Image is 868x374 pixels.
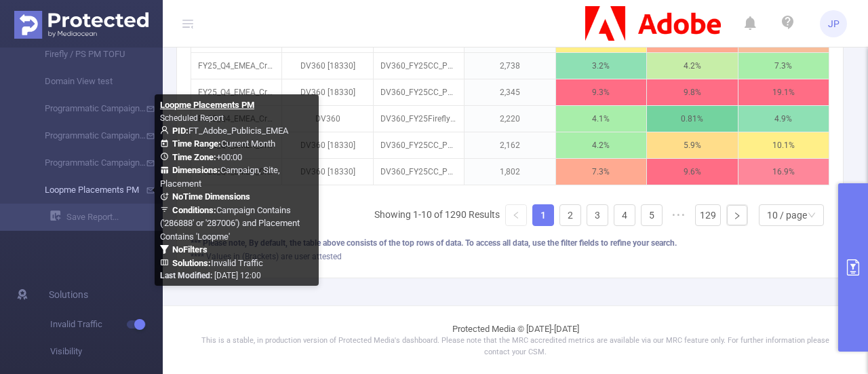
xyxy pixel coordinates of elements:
a: 2 [560,205,580,225]
p: DV360 [18330] [282,132,372,158]
p: 2,162 [465,132,555,158]
p: 2,738 [465,53,555,79]
p: 4.2% [556,132,646,158]
li: 4 [614,204,635,226]
li: 129 [695,204,721,226]
span: [DATE] 12:00 [160,271,261,280]
p: 4.1% [556,106,646,132]
li: Next 5 Pages [668,204,690,226]
p: 2,345 [465,79,555,105]
i: icon: left [512,211,520,219]
p: DV360_FY25CC_PSP_Affinity-Discover-IND-PHSP-Google_DE_DSK_ST_728x90_Nicola-Creative1-LoopMe-HighI... [374,79,464,105]
span: ••• [668,204,690,226]
p: 7.3% [556,159,646,185]
li: 5 [641,204,663,226]
span: Campaign Contains ('286888' or '287006') and Placement Contains 'Loopme' [160,205,300,242]
span: Campaign, Site, Placement [160,165,280,189]
span: Scheduled Report [160,113,224,123]
b: Last Modified: [160,271,212,280]
p: FY25_Q4_EMEA_Creative_EveryoneCan_Progression_Progression_CP2ZDP1_P42497_NA [286888] [191,53,281,79]
li: 3 [587,204,608,226]
a: 3 [587,205,608,225]
b: Time Range: [172,138,221,149]
p: 16.9% [738,159,829,185]
a: 129 [696,205,720,225]
b: Dimensions : [172,165,220,175]
p: 19.1% [738,79,829,105]
p: DV360 [18330] [282,159,372,185]
p: DV360 [18330] [282,79,372,105]
i: icon: right [733,212,741,220]
a: Firefly / PS PM TOFU [27,41,146,68]
a: Programmatic Campaigns Monthly MFA [27,122,146,149]
li: 1 [532,204,554,226]
span: Invalid Traffic [50,311,163,338]
p: 5.9% [647,132,737,158]
p: 7.3% [738,53,829,79]
p: FY25_Q4_EMEA_Creative_EveryoneCan_Progression_Progression_CP2ZDP1_P42497_NA [286888] [191,79,281,105]
p: DV360_FY25CC_PSP_Affinity-Discover-IND-PHSP-Google_FR_DSK_ST_300x600_Zak-Creative1-LoopMe-HighImp... [374,132,464,158]
a: Save Report... [50,204,163,231]
p: DV360 [18330] [282,53,372,79]
a: 5 [642,205,662,225]
img: Protected Media [14,11,149,39]
p: 1,802 [465,159,555,185]
li: 2 [559,204,581,226]
a: Loopme Placements PM [27,176,146,204]
span: JP [828,10,840,37]
p: This is a stable, in production version of Protected Media's dashboard. Please note that the MRC ... [197,335,834,358]
p: 2,220 [465,106,555,132]
b: PID: [172,126,189,136]
b: Conditions : [172,205,216,215]
span: FT_Adobe_Publicis_EMEA Current Month +00:00 [160,126,300,268]
p: DV360_FY25CC_PSP_Affinity-Discover-IND-PHSP-Google_DE_DSK_ST_300x250_Nicola-Creative1-LoopMe-High... [374,159,464,185]
p: 4.9% [738,106,829,132]
i: icon: down [808,211,816,221]
li: Previous Page [505,204,527,226]
a: Domain View test [27,68,146,95]
div: *** Please note, By default, the table above consists of the top rows of data. To access all data... [191,237,829,249]
p: DV360_FY25CC_PSP_Affinity-Discover-IND-PHSP-Google_FR_DSK_ST_300x250_Zak-Creative1-LoopMe-HighImp... [374,53,464,79]
p: 3.2% [556,53,646,79]
b: No Time Dimensions [172,191,250,202]
p: DV360_FY25Firefly_PSP_CAffinity-AIAssistant-All-Fire-Google_UK_DSK_VID_1920x1080_Sizzle-LoopMe-In... [374,106,464,132]
div: 10 / page [767,205,807,225]
b: Solutions : [172,258,211,268]
a: 4 [614,205,635,225]
p: 9.6% [647,159,737,185]
p: 9.3% [556,79,646,105]
b: Loopme Placements PM [160,100,254,110]
p: 9.8% [647,79,737,105]
a: Programmatic Campaigns Monthly Blocked [27,149,146,176]
div: **** Values in (Brackets) are user attested [191,250,829,263]
a: Programmatic Campaigns Monthly IVT [27,95,146,122]
li: Showing 1-10 of 1290 Results [374,204,500,226]
p: 10.1% [738,132,829,158]
b: Time Zone: [172,152,216,162]
p: DV360 [282,106,372,132]
span: Solutions [49,281,88,308]
b: No Filters [172,244,208,255]
p: 0.81% [647,106,737,132]
i: icon: user [160,126,172,134]
span: Visibility [50,338,163,365]
p: 4.2% [647,53,737,79]
span: Invalid Traffic [172,258,263,268]
li: Next Page [726,204,748,226]
a: 1 [533,205,553,225]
